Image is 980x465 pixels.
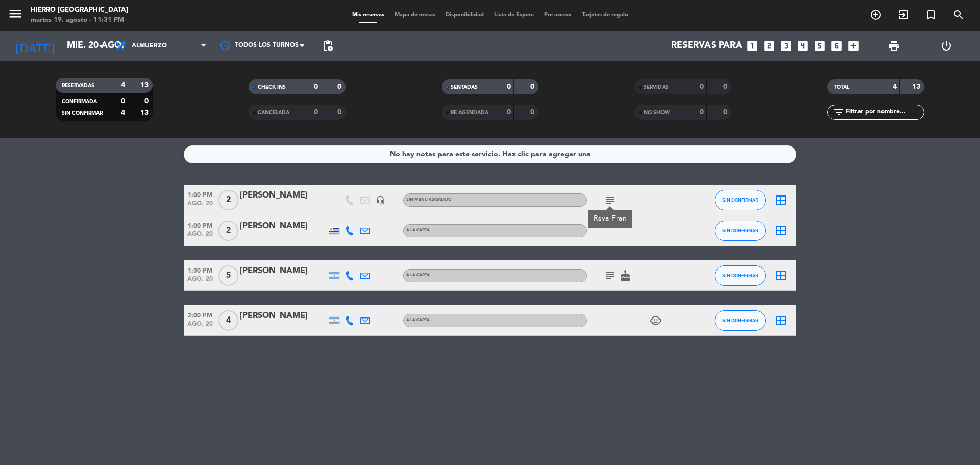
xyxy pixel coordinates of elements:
[830,39,843,53] i: looks_6
[507,83,511,90] strong: 0
[715,221,766,241] button: SIN CONFIRMAR
[184,321,216,332] span: ago. 20
[722,273,758,278] span: SIN CONFIRMAR
[832,106,845,118] i: filter_list
[834,85,849,90] span: TOTAL
[723,83,729,90] strong: 0
[847,39,860,53] i: add_box
[650,314,662,327] i: child_care
[451,110,488,115] span: RE AGENDADA
[95,40,107,52] i: arrow_drop_down
[218,221,238,241] span: 2
[604,270,616,282] i: subject
[619,270,631,282] i: cake
[796,39,810,53] i: looks_4
[507,109,511,116] strong: 0
[722,228,758,233] span: SIN CONFIRMAR
[775,194,787,206] i: border_all
[940,40,952,52] i: power_settings_new
[644,85,669,90] span: SERVIDAS
[314,109,318,116] strong: 0
[722,197,758,203] span: SIN CONFIRMAR
[184,200,216,212] span: ago. 20
[144,97,151,105] strong: 0
[952,9,965,21] i: search
[912,83,922,90] strong: 13
[8,6,23,25] button: menu
[184,309,216,321] span: 2:00 PM
[184,219,216,231] span: 1:00 PM
[31,15,128,26] div: martes 19. agosto - 11:31 PM
[530,83,536,90] strong: 0
[893,83,897,90] strong: 4
[184,188,216,200] span: 1:00 PM
[406,318,430,322] span: A la carta
[121,97,125,105] strong: 0
[440,12,489,18] span: Disponibilidad
[845,107,924,118] input: Filtrar por nombre...
[715,310,766,331] button: SIN CONFIRMAR
[763,39,776,53] i: looks_two
[258,85,286,90] span: CHECK INS
[218,265,238,286] span: 5
[451,85,478,90] span: SENTADAS
[240,309,327,323] div: [PERSON_NAME]
[240,189,327,202] div: [PERSON_NAME]
[700,109,704,116] strong: 0
[121,109,125,116] strong: 4
[920,31,972,61] div: LOG OUT
[775,270,787,282] i: border_all
[389,12,440,18] span: Mapa de mesas
[700,83,704,90] strong: 0
[746,39,759,53] i: looks_one
[594,213,627,224] div: Rsva Fran
[530,109,536,116] strong: 0
[390,149,591,160] div: No hay notas para este servicio. Haz clic para agregar una
[62,99,97,104] span: CONFIRMADA
[775,225,787,237] i: border_all
[376,195,385,205] i: headset_mic
[140,109,151,116] strong: 13
[240,264,327,278] div: [PERSON_NAME]
[184,264,216,276] span: 1:30 PM
[406,228,430,232] span: A la carta
[813,39,826,53] i: looks_5
[406,198,452,202] span: Sin menú asignado
[184,231,216,242] span: ago. 20
[31,5,128,15] div: Hierro [GEOGRAPHIC_DATA]
[314,83,318,90] strong: 0
[897,9,910,21] i: exit_to_app
[715,190,766,210] button: SIN CONFIRMAR
[347,12,389,18] span: Mis reservas
[779,39,793,53] i: looks_3
[539,12,577,18] span: Pre-acceso
[8,35,62,57] i: [DATE]
[489,12,539,18] span: Lista de Espera
[337,83,344,90] strong: 0
[406,273,430,277] span: A la carta
[258,110,289,115] span: CANCELADA
[888,40,900,52] span: print
[132,42,167,50] span: Almuerzo
[184,276,216,287] span: ago. 20
[62,83,94,88] span: RESERVADAS
[722,317,758,323] span: SIN CONFIRMAR
[8,6,23,21] i: menu
[671,41,742,51] span: Reservas para
[218,190,238,210] span: 2
[870,9,882,21] i: add_circle_outline
[644,110,670,115] span: NO SHOW
[604,194,616,206] i: subject
[925,9,937,21] i: turned_in_not
[577,12,633,18] span: Tarjetas de regalo
[121,82,125,89] strong: 4
[337,109,344,116] strong: 0
[723,109,729,116] strong: 0
[775,314,787,327] i: border_all
[62,111,103,116] span: SIN CONFIRMAR
[140,82,151,89] strong: 13
[322,40,334,52] span: pending_actions
[218,310,238,331] span: 4
[240,219,327,233] div: [PERSON_NAME]
[715,265,766,286] button: SIN CONFIRMAR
